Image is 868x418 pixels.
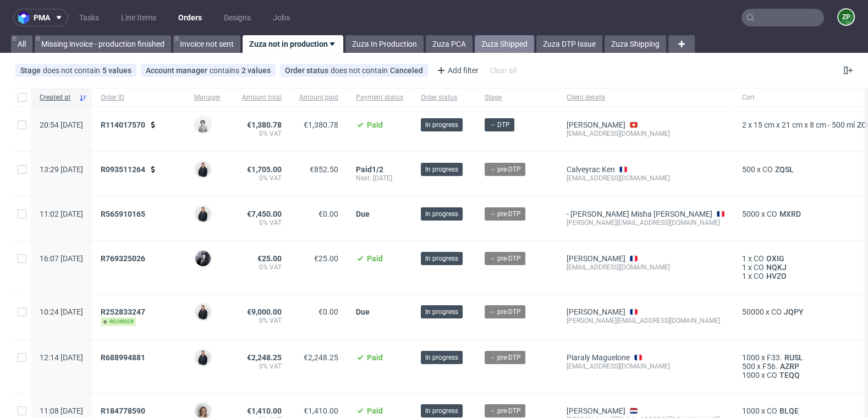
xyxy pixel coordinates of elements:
[310,165,338,174] span: €852.50
[101,254,145,263] span: R769325026
[331,66,390,75] span: does not contain
[777,371,802,380] a: TEQQ
[778,362,801,371] span: AZRP
[432,62,481,79] div: Add filter
[764,254,787,263] a: OXIG
[40,353,83,362] span: 12:14 [DATE]
[247,406,282,415] span: €1,410.00
[247,307,282,316] span: €9,000.00
[426,35,473,53] a: Zuza PCA
[299,93,338,102] span: Amount paid
[101,317,136,326] span: reorder
[742,120,746,129] span: 2
[754,120,855,129] span: 15 cm x 21 cm x 8 cm - 500 ml
[489,164,521,174] span: → pre-DTP
[195,117,211,133] img: Dudek Mariola
[425,307,458,317] span: In progress
[40,93,74,102] span: Created at
[742,371,760,380] span: 1000
[390,66,423,75] div: Canceled
[489,353,521,362] span: → pre-DTP
[771,307,782,316] span: CO
[356,174,373,182] span: Next:
[782,353,805,362] a: RUSL
[764,263,789,272] a: NQKJ
[777,406,801,415] a: BLQE
[101,210,145,218] span: R565910165
[742,353,760,362] span: 1000
[18,12,34,24] img: logo
[425,120,458,130] span: In progress
[773,165,796,174] a: ZQSL
[742,165,755,174] span: 500
[238,93,282,102] span: Amount total
[285,66,331,75] span: Order status
[238,174,282,183] span: 0% VAT
[101,406,145,415] span: R184778590
[742,210,760,218] span: 5000
[194,93,221,102] span: Manager
[767,353,782,362] span: F33.
[173,35,240,53] a: Invoice not sent
[425,353,458,362] span: In progress
[101,120,147,129] a: R114017570
[567,316,724,325] div: [PERSON_NAME][EMAIL_ADDRESS][DOMAIN_NAME]
[101,165,147,174] a: R093511264
[304,120,338,129] span: €1,380.78
[195,304,211,320] img: Adrian Margula
[146,66,210,75] span: Account manager
[238,316,282,325] span: 0% VAT
[40,120,83,129] span: 20:54 [DATE]
[782,307,806,316] a: JQPY
[101,254,147,263] a: R769325026
[475,35,534,53] a: Zuza Shipped
[247,120,282,129] span: €1,380.78
[425,406,458,416] span: In progress
[605,35,666,53] a: Zuza Shipping
[567,307,625,316] a: [PERSON_NAME]
[238,362,282,371] span: 0% VAT
[489,209,521,219] span: → pre-DTP
[101,210,147,218] a: R565910165
[764,272,789,280] span: HVZO
[567,406,625,415] a: [PERSON_NAME]
[425,164,458,174] span: In progress
[367,406,383,415] span: Paid
[567,129,724,138] div: [EMAIL_ADDRESS][DOMAIN_NAME]
[567,93,724,102] span: Client details
[238,263,282,272] span: 0% VAT
[345,35,424,53] a: Zuza In Production
[489,406,521,416] span: → pre-DTP
[40,254,83,263] span: 16:07 [DATE]
[304,406,338,415] span: €1,410.00
[247,210,282,218] span: €7,450.00
[247,353,282,362] span: €2,248.25
[742,307,764,316] span: 50000
[11,35,32,53] a: All
[314,254,338,263] span: €25.00
[838,9,854,25] figcaption: ZP
[266,9,296,26] a: Jobs
[243,35,343,53] a: Zuza not in production
[114,9,163,26] a: Line Items
[742,406,760,415] span: 1000
[567,210,712,218] a: - [PERSON_NAME] Misha [PERSON_NAME]
[247,165,282,174] span: €1,705.00
[742,272,746,280] span: 1
[567,263,724,272] div: [EMAIL_ADDRESS][DOMAIN_NAME]
[742,254,746,263] span: 1
[487,63,519,78] div: Clear all
[567,254,625,263] a: [PERSON_NAME]
[367,353,383,362] span: Paid
[238,129,282,138] span: 0% VAT
[195,350,211,365] img: Adrian Margula
[489,254,521,263] span: → pre-DTP
[101,353,147,362] a: R688994881
[257,254,282,263] span: €25.00
[356,165,372,174] span: Paid
[210,66,241,75] span: contains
